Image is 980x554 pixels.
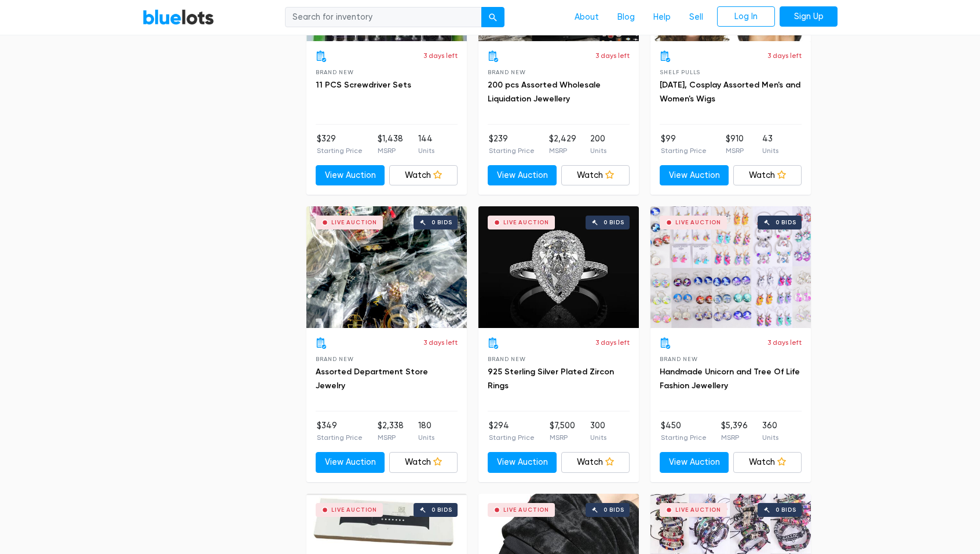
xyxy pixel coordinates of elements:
li: $239 [489,133,535,156]
a: Watch [389,452,458,473]
div: Live Auction [331,507,377,513]
div: Live Auction [503,507,549,513]
li: $1,438 [378,133,403,156]
input: Search for inventory [285,7,482,28]
a: Log In [717,6,775,27]
p: Starting Price [661,145,707,156]
p: MSRP [378,432,404,443]
div: 0 bids [604,220,624,225]
span: Shelf Pulls [660,69,700,75]
p: MSRP [550,432,575,443]
p: MSRP [726,145,744,156]
p: 3 days left [595,337,630,348]
a: Sign Up [780,6,838,27]
a: Handmade Unicorn and Tree Of Life Fashion Jewellery [660,367,800,391]
a: View Auction [660,452,729,473]
a: Live Auction 0 bids [306,206,467,328]
li: 300 [590,420,606,443]
li: 360 [762,420,778,443]
p: 3 days left [595,50,630,61]
div: Live Auction [331,220,377,225]
div: 0 bids [776,220,796,225]
p: 3 days left [423,50,458,61]
li: 43 [762,133,778,156]
p: Units [590,145,606,156]
li: 180 [418,420,434,443]
a: Help [644,6,680,28]
span: Brand New [488,69,525,75]
a: [DATE], Cosplay Assorted Men's and Women's Wigs [660,80,800,104]
a: Watch [561,452,630,473]
a: Watch [733,452,802,473]
p: Starting Price [489,145,535,156]
a: Assorted Department Store Jewelry [316,367,428,391]
a: Watch [733,165,802,186]
li: $2,338 [378,420,404,443]
p: Units [762,145,778,156]
a: View Auction [488,165,557,186]
p: MSRP [378,145,403,156]
div: 0 bids [776,507,796,513]
li: $99 [661,133,707,156]
li: 200 [590,133,606,156]
a: View Auction [660,165,729,186]
p: Units [418,432,434,443]
span: Brand New [488,356,525,362]
li: $910 [726,133,744,156]
p: Starting Price [317,145,363,156]
a: Sell [680,6,712,28]
div: 0 bids [432,507,452,513]
a: Blog [608,6,644,28]
p: 3 days left [423,337,458,348]
div: 0 bids [604,507,624,513]
li: $329 [317,133,363,156]
span: Brand New [660,356,697,362]
a: 11 PCS Screwdriver Sets [316,80,411,90]
li: $7,500 [550,420,575,443]
div: 0 bids [432,220,452,225]
p: 3 days left [767,337,802,348]
li: $2,429 [549,133,576,156]
div: Live Auction [675,507,721,513]
li: 144 [418,133,434,156]
p: Units [590,432,606,443]
p: Units [762,432,778,443]
li: $294 [489,420,535,443]
p: Units [418,145,434,156]
p: MSRP [549,145,576,156]
div: Live Auction [675,220,721,225]
li: $5,396 [721,420,748,443]
li: $349 [317,420,363,443]
a: View Auction [488,452,557,473]
a: 925 Sterling Silver Plated Zircon Rings [488,367,614,391]
p: 3 days left [767,50,802,61]
div: Live Auction [503,220,549,225]
a: Live Auction 0 bids [650,206,811,328]
a: Watch [561,165,630,186]
span: Brand New [316,69,353,75]
a: About [565,6,608,28]
span: Brand New [316,356,353,362]
a: 200 pcs Assorted Wholesale Liquidation Jewellery [488,80,601,104]
p: MSRP [721,432,748,443]
p: Starting Price [317,432,363,443]
a: View Auction [316,165,385,186]
a: BlueLots [142,9,214,25]
li: $450 [661,420,707,443]
a: Watch [389,165,458,186]
a: Live Auction 0 bids [478,206,639,328]
p: Starting Price [661,432,707,443]
p: Starting Price [489,432,535,443]
a: View Auction [316,452,385,473]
